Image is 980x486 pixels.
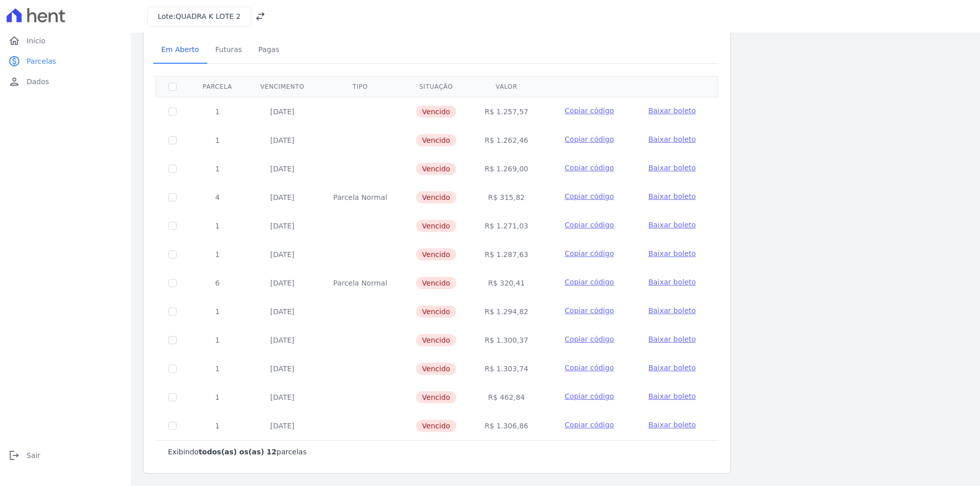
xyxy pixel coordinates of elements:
span: QUADRA K LOTE 2 [176,12,241,20]
td: R$ 320,41 [471,269,543,297]
a: personDados [4,71,127,92]
span: Parcelas [27,56,56,66]
span: Vencido [416,420,456,432]
a: Baixar boleto [648,391,696,401]
span: Baixar boleto [648,306,696,315]
td: 1 [189,212,246,240]
span: Dados [27,76,49,87]
span: Baixar boleto [648,164,696,172]
h3: Lote: [158,11,240,22]
span: Baixar boleto [648,135,696,143]
td: R$ 1.306,86 [471,412,543,440]
a: Baixar boleto [648,248,696,259]
td: R$ 1.271,03 [471,212,543,240]
td: 1 [189,240,246,269]
button: Copiar código [555,220,624,230]
td: R$ 1.287,63 [471,240,543,269]
span: Baixar boleto [648,335,696,343]
td: Parcela Normal [318,269,402,297]
span: Copiar código [565,306,614,315]
td: 1 [189,126,246,155]
td: [DATE] [246,412,318,440]
span: Copiar código [565,135,614,143]
th: Valor [471,76,543,97]
a: Baixar boleto [648,106,696,116]
span: Início [27,36,45,46]
span: Em Aberto [155,39,205,60]
td: 1 [189,354,246,383]
span: Baixar boleto [648,221,696,229]
span: Baixar boleto [648,392,696,400]
td: 1 [189,155,246,183]
span: Baixar boleto [648,249,696,258]
td: 1 [189,412,246,440]
td: 4 [189,183,246,212]
span: Baixar boleto [648,107,696,115]
td: [DATE] [246,126,318,155]
td: [DATE] [246,297,318,326]
td: R$ 462,84 [471,383,543,412]
td: R$ 1.257,57 [471,97,543,126]
a: Pagas [250,37,287,64]
td: R$ 1.300,37 [471,326,543,354]
td: [DATE] [246,269,318,297]
span: Copiar código [565,249,614,258]
td: R$ 1.262,46 [471,126,543,155]
i: logout [8,449,20,462]
th: Vencimento [246,76,318,97]
a: Baixar boleto [648,191,696,201]
span: Vencido [416,305,456,318]
span: Vencido [416,191,456,203]
i: paid [8,55,20,67]
span: Copiar código [565,364,614,372]
td: Parcela Normal [318,183,402,212]
th: Parcela [189,76,246,97]
a: Futuras [207,37,250,64]
td: [DATE] [246,155,318,183]
button: Copiar código [555,391,624,401]
p: Exibindo parcelas [168,447,307,457]
span: Sair [27,450,40,461]
a: paidParcelas [4,51,127,71]
td: R$ 315,82 [471,183,543,212]
th: Situação [402,76,471,97]
span: Copiar código [565,192,614,200]
span: Copiar código [565,392,614,400]
button: Copiar código [555,191,624,201]
a: Baixar boleto [648,334,696,344]
span: Vencido [416,106,456,118]
button: Copiar código [555,134,624,144]
a: homeInício [4,31,127,51]
a: Baixar boleto [648,163,696,173]
button: Copiar código [555,106,624,116]
button: Copiar código [555,420,624,430]
td: R$ 1.269,00 [471,155,543,183]
span: Vencido [416,163,456,175]
button: Copiar código [555,305,624,316]
span: Copiar código [565,164,614,172]
td: 6 [189,269,246,297]
span: Vencido [416,248,456,261]
a: Baixar boleto [648,420,696,430]
button: Copiar código [555,163,624,173]
td: 1 [189,326,246,354]
a: Baixar boleto [648,363,696,373]
span: Vencido [416,334,456,346]
span: Vencido [416,220,456,232]
a: Baixar boleto [648,134,696,144]
i: person [8,75,20,88]
i: home [8,35,20,47]
td: 1 [189,97,246,126]
td: 1 [189,297,246,326]
button: Copiar código [555,334,624,344]
span: Vencido [416,363,456,375]
span: Baixar boleto [648,364,696,372]
td: [DATE] [246,240,318,269]
a: Baixar boleto [648,277,696,287]
td: [DATE] [246,212,318,240]
a: Em Aberto [153,37,207,64]
td: [DATE] [246,97,318,126]
span: Copiar código [565,278,614,286]
span: Vencido [416,391,456,403]
span: Copiar código [565,421,614,429]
